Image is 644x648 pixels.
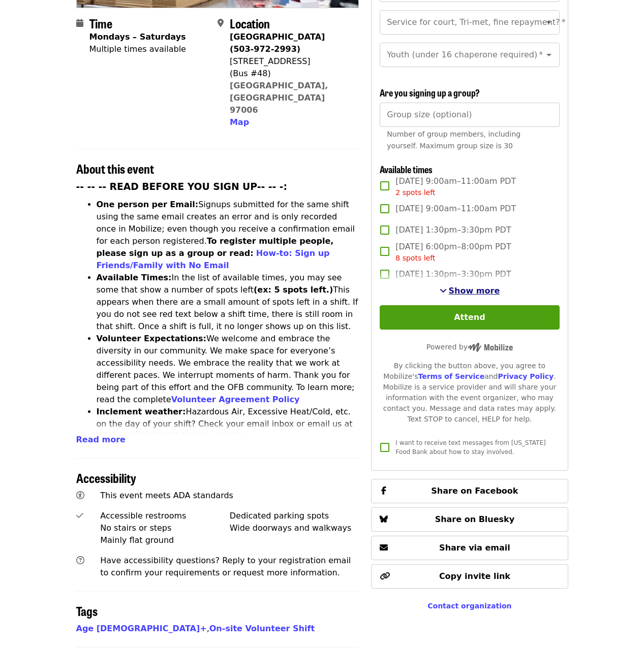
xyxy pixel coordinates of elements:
button: Open [542,15,556,29]
span: Powered by [426,343,513,351]
div: [STREET_ADDRESS] [230,55,351,68]
button: Share on Bluesky [371,507,568,532]
button: Share on Facebook [371,479,568,503]
strong: Volunteer Expectations: [97,334,207,343]
a: How-to: Sign up Friends/Family with No Email [97,248,330,270]
span: 2 spots left [395,188,435,197]
div: Dedicated parking spots [230,510,359,522]
div: By clicking the button above, you agree to Mobilize's and . Mobilize is a service provider and wi... [380,361,559,425]
i: question-circle icon [76,556,84,565]
span: Time [89,14,112,32]
span: About this event [76,159,154,177]
span: Read more [76,435,126,444]
span: Share via email [439,543,510,553]
span: [DATE] 1:30pm–3:30pm PDT [395,268,511,280]
a: Volunteer Agreement Policy [171,395,300,404]
button: See more timeslots [440,285,500,297]
span: This event meets ADA standards [100,491,233,500]
strong: Mondays – Saturdays [89,32,186,42]
span: [DATE] 9:00am–11:00am PDT [395,175,516,198]
li: In the list of available times, you may see some that show a number of spots left This appears wh... [97,272,359,333]
a: Contact organization [427,602,511,610]
div: Accessible restrooms [100,510,230,522]
button: Attend [380,305,559,330]
span: [DATE] 1:30pm–3:30pm PDT [395,224,511,236]
span: Location [230,14,270,32]
div: (Bus #48) [230,68,351,80]
li: Hazardous Air, Excessive Heat/Cold, etc. on the day of your shift? Check your email inbox or emai... [97,406,359,467]
strong: Available Times: [97,273,172,282]
span: Tags [76,602,98,620]
button: Copy invite link [371,564,568,589]
span: Have accessibility questions? Reply to your registration email to confirm your requirements or re... [100,556,351,577]
strong: -- -- -- READ BEFORE YOU SIGN UP-- -- -: [76,181,288,192]
span: Share on Facebook [431,486,518,496]
strong: To register multiple people, please sign up as a group or read: [97,236,334,258]
i: universal-access icon [76,491,84,500]
a: [GEOGRAPHIC_DATA], [GEOGRAPHIC_DATA] 97006 [230,81,328,115]
span: Map [230,117,249,127]
strong: One person per Email: [97,200,199,209]
input: [object Object] [380,103,559,127]
i: check icon [76,511,83,521]
img: Powered by Mobilize [468,343,513,352]
li: We welcome and embrace the diversity in our community. We make space for everyone’s accessibility... [97,333,359,406]
i: map-marker-alt icon [218,18,224,28]
strong: (ex: 5 spots left.) [254,285,333,295]
span: Are you signing up a group? [380,86,480,99]
button: Read more [76,434,126,446]
button: Map [230,116,249,128]
a: Age [DEMOGRAPHIC_DATA]+ [76,624,207,633]
span: Accessibility [76,469,136,487]
span: Share on Bluesky [435,514,515,524]
span: I want to receive text messages from [US_STATE] Food Bank about how to stay involved. [395,439,545,456]
button: Share via email [371,536,568,560]
span: [DATE] 6:00pm–8:00pm PDT [395,241,511,264]
div: Mainly flat ground [100,534,230,546]
span: , [76,624,209,633]
a: On-site Volunteer Shift [209,624,315,633]
a: Terms of Service [418,372,484,380]
div: No stairs or steps [100,522,230,534]
span: [DATE] 9:00am–11:00am PDT [395,203,516,215]
span: 8 spots left [395,254,435,262]
li: Signups submitted for the same shift using the same email creates an error and is only recorded o... [97,199,359,272]
span: Number of group members, including yourself. Maximum group size is 30 [387,130,520,150]
span: Copy invite link [439,571,510,581]
div: Multiple times available [89,43,186,55]
button: Open [542,48,556,62]
i: calendar icon [76,18,83,28]
span: Available times [380,163,433,176]
strong: Inclement weather: [97,407,186,416]
strong: [GEOGRAPHIC_DATA] (503-972-2993) [230,32,325,54]
span: Show more [449,286,500,296]
div: Wide doorways and walkways [230,522,359,534]
a: Privacy Policy [498,372,554,380]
